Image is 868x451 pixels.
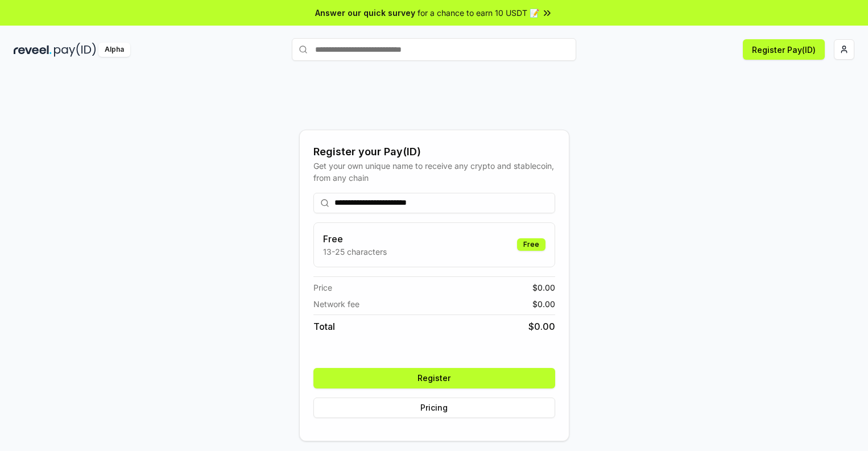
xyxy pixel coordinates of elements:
[313,144,555,160] div: Register your Pay(ID)
[532,282,555,293] span: $ 0.00
[532,298,555,310] span: $ 0.00
[313,398,555,418] button: Pricing
[313,320,335,333] span: Total
[418,7,539,19] span: for a chance to earn 10 USDT 📝
[98,43,130,57] div: Alpha
[743,39,825,60] button: Register Pay(ID)
[313,368,555,388] button: Register
[313,160,555,184] div: Get your own unique name to receive any crypto and stablecoin, from any chain
[313,282,332,293] span: Price
[323,246,387,258] p: 13-25 characters
[528,320,555,333] span: $ 0.00
[14,43,52,57] img: reveel_dark
[323,232,387,246] h3: Free
[517,238,545,251] div: Free
[315,7,415,19] span: Answer our quick survey
[313,298,359,310] span: Network fee
[54,43,96,57] img: pay_id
